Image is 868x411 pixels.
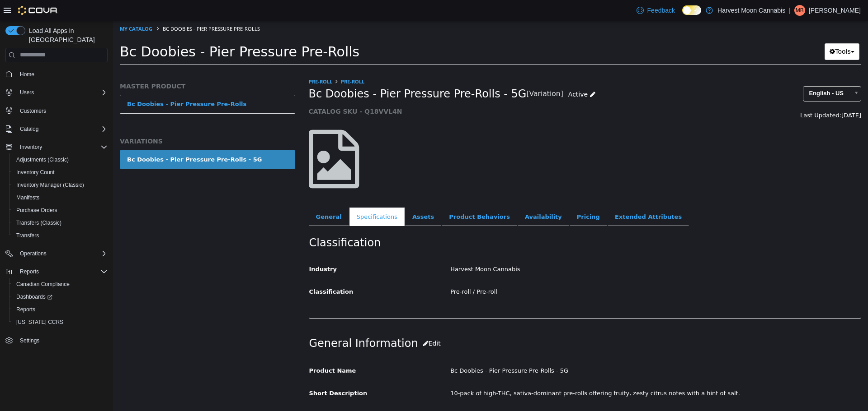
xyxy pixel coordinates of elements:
span: [DATE] [728,91,748,98]
p: [PERSON_NAME] [809,5,861,16]
button: Reports [9,303,111,316]
button: Transfers [9,229,111,242]
span: Manifests [13,192,108,203]
span: Inventory Manager (Classic) [16,181,84,189]
a: Inventory Manager (Classic) [13,180,88,190]
h5: MASTER PRODUCT [7,61,182,69]
a: Manifests [13,192,43,203]
span: Canadian Compliance [16,281,70,288]
a: Canadian Compliance [13,279,73,290]
span: Reports [13,304,108,315]
button: Tools [712,23,746,39]
button: Catalog [16,124,42,134]
span: Dashboards [13,291,108,302]
h2: Classification [196,215,748,229]
button: Home [2,68,111,81]
button: Inventory [2,141,111,153]
a: Home [16,69,38,80]
span: Settings [16,335,108,346]
span: Transfers [16,232,39,239]
button: Settings [2,334,111,347]
span: Bc Doobies - Pier Pressure Pre-Rolls [7,23,246,39]
a: Extended Attributes [495,187,576,206]
span: Adjustments (Classic) [13,154,108,165]
a: Pre-roll [228,57,251,64]
a: General [196,187,236,206]
span: Operations [16,248,108,259]
button: Reports [2,265,111,278]
p: | [789,5,791,16]
span: Last Updated: [687,91,728,98]
span: Classification [196,268,241,274]
a: Dashboards [13,291,56,302]
span: Industry [196,245,224,252]
div: Mike Burd [794,5,805,16]
img: Cova [18,6,58,15]
span: Inventory Count [16,169,55,176]
span: Users [20,89,34,96]
div: 10-pack of high-THC, sativa-dominant pre-rolls offering fruity, zesty citrus notes with a hint of... [330,365,755,381]
div: Bc Doobies - Pier Pressure Pre-Rolls - 5G [14,134,149,143]
a: Specifications [236,187,292,206]
a: My Catalog [7,5,39,11]
span: Product Name [196,346,243,353]
span: Manifests [16,194,39,201]
span: Users [16,87,108,98]
span: Purchase Orders [13,205,108,216]
span: [US_STATE] CCRS [16,319,63,326]
span: Home [16,69,108,80]
span: Canadian Compliance [13,279,108,290]
span: Transfers [13,230,108,241]
a: Transfers (Classic) [13,217,65,228]
span: Feedback [647,6,675,15]
button: Operations [16,248,50,259]
a: Pre-roll [196,57,219,64]
button: Canadian Compliance [9,278,111,291]
span: Transfers (Classic) [16,219,61,226]
a: [US_STATE] CCRS [13,317,67,328]
a: Transfers [13,230,42,241]
button: Operations [2,247,111,260]
span: Dashboards [16,293,52,300]
button: Inventory Count [9,166,111,179]
nav: Complex example [5,64,108,371]
button: Inventory Manager (Classic) [9,179,111,191]
span: Catalog [20,125,38,133]
button: Manifests [9,191,111,204]
span: Customers [20,107,46,115]
h5: VARIATIONS [7,116,182,125]
a: Bc Doobies - Pier Pressure Pre-Rolls [7,74,182,93]
span: Washington CCRS [13,317,108,328]
span: Customers [16,105,108,116]
span: Active [455,70,475,77]
a: Settings [16,335,43,346]
span: English - US [690,66,736,80]
a: Customers [16,106,50,116]
span: Operations [20,250,47,257]
a: Product Behaviors [329,187,404,206]
span: Inventory Count [13,167,108,178]
span: Settings [20,337,39,344]
input: Dark Mode [682,5,701,15]
span: Inventory Manager (Classic) [13,180,108,190]
button: Purchase Orders [9,204,111,217]
a: Availability [405,187,456,206]
a: Adjustments (Classic) [13,154,72,165]
small: [Variation] [413,70,450,77]
button: [US_STATE] CCRS [9,316,111,328]
span: Inventory [16,142,108,152]
button: Adjustments (Classic) [9,153,111,166]
span: Transfers (Classic) [13,217,108,228]
button: Transfers (Classic) [9,217,111,229]
a: Pricing [457,187,494,206]
span: Adjustments (Classic) [16,156,69,163]
a: Assets [292,187,328,206]
span: Reports [16,306,35,313]
span: Home [20,71,34,78]
a: Dashboards [9,291,111,303]
a: Feedback [633,1,679,19]
a: English - US [690,65,748,81]
span: Reports [20,268,39,275]
span: Purchase Orders [16,207,57,214]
